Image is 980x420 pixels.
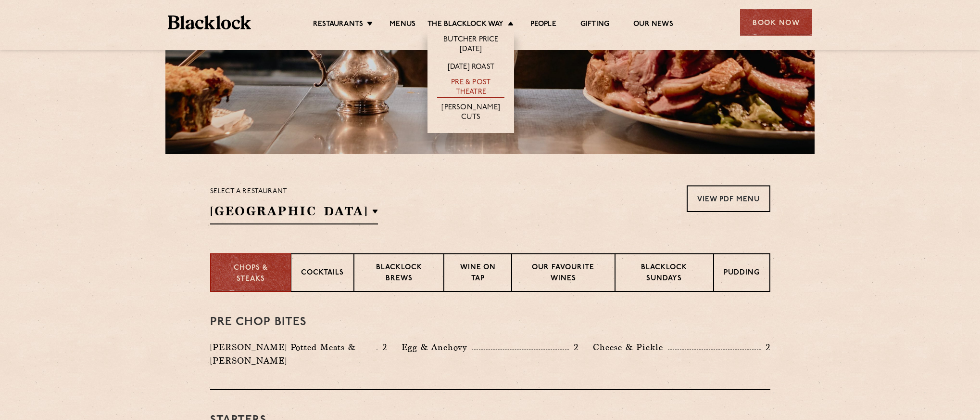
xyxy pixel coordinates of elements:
p: Blacklock Sundays [625,262,703,285]
a: Gifting [580,20,609,30]
a: Restaurants [313,20,363,30]
p: 2 [761,341,770,354]
p: Pudding [724,268,760,280]
p: Blacklock Brews [364,262,434,285]
p: Cheese & Pickle [593,341,668,354]
p: 2 [377,341,387,354]
p: Chops & Steaks [221,263,281,285]
a: View PDF Menu [687,185,770,212]
p: 2 [569,341,578,354]
p: Our favourite wines [522,262,605,285]
a: Butcher Price [DATE] [437,35,504,55]
p: Wine on Tap [454,262,501,285]
p: [PERSON_NAME] Potted Meats & [PERSON_NAME] [210,341,377,367]
div: Book Now [740,9,812,36]
a: Menus [389,20,415,30]
a: Pre & Post Theatre [437,78,504,98]
a: The Blacklock Way [427,20,503,30]
a: Our News [633,20,673,30]
p: Select a restaurant [210,185,378,198]
p: Cocktails [301,268,344,280]
a: [PERSON_NAME] Cuts [437,103,504,123]
a: People [530,20,556,30]
h3: Pre Chop Bites [210,316,770,328]
a: [DATE] Roast [448,63,494,73]
img: BL_Textured_Logo-footer-cropped.svg [168,15,251,29]
p: Egg & Anchovy [402,341,472,354]
h2: [GEOGRAPHIC_DATA] [210,203,378,224]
